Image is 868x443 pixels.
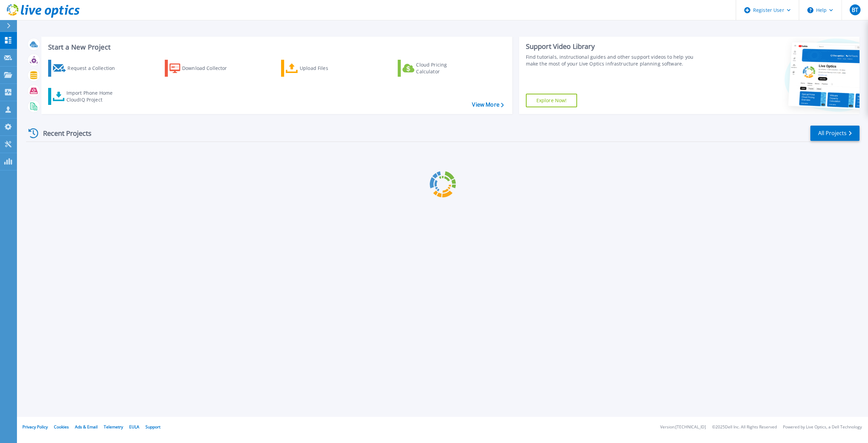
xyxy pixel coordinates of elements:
a: Explore Now! [526,94,577,107]
a: Cookies [54,424,69,430]
a: Privacy Policy [22,424,48,430]
div: Import Phone Home CloudIQ Project [66,90,119,103]
a: All Projects [810,126,860,141]
li: Version: [TECHNICAL_ID] [660,425,706,429]
div: Recent Projects [26,125,101,142]
span: BT [852,7,858,13]
div: Download Collector [182,61,236,75]
div: Request a Collection [67,61,122,75]
a: Ads & Email [75,424,98,430]
a: EULA [129,424,139,430]
div: Upload Files [300,61,354,75]
a: Upload Files [281,60,357,77]
li: Powered by Live Optics, a Dell Technology [783,425,862,429]
div: Support Video Library [526,42,702,51]
a: Telemetry [104,424,123,430]
a: View More [472,101,504,108]
a: Request a Collection [48,60,124,77]
a: Download Collector [165,60,240,77]
a: Support [145,424,160,430]
div: Find tutorials, instructional guides and other support videos to help you make the most of your L... [526,54,702,67]
a: Cloud Pricing Calculator [398,60,473,77]
h3: Start a New Project [48,43,504,51]
div: Cloud Pricing Calculator [416,61,470,75]
li: © 2025 Dell Inc. All Rights Reserved [712,425,777,429]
